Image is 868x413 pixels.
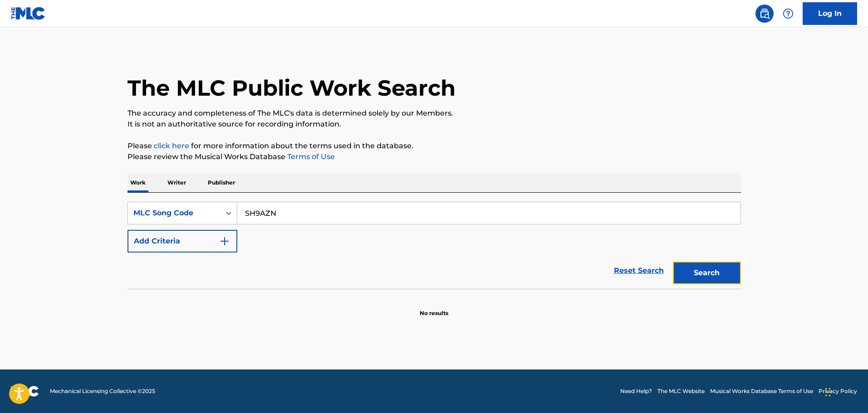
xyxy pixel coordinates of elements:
img: 9d2ae6d4665cec9f34b9.svg [219,236,230,247]
iframe: Chat Widget [823,369,868,413]
div: MLC Song Code [133,208,215,219]
p: Please for more information about the terms used in the database. [128,141,741,151]
p: Please review the Musical Works Database [128,151,741,162]
a: Musical Works Database Terms of Use [710,387,813,395]
img: logo [11,386,39,397]
div: Drag [825,379,831,406]
p: No results [420,298,448,317]
p: Work [128,173,148,192]
img: help [783,8,794,19]
a: The MLC Website [657,387,705,395]
h1: The MLC Public Work Search [128,74,456,102]
div: Help [779,5,797,23]
button: Search [673,262,741,284]
p: It is not an authoritative source for recording information. [128,119,741,130]
button: Add Criteria [128,230,237,253]
p: Writer [165,173,189,192]
a: Need Help? [620,387,652,395]
a: click here [154,141,189,150]
span: Mechanical Licensing Collective © 2025 [50,387,155,395]
a: Public Search [755,5,774,23]
a: Log In [803,2,857,25]
a: Terms of Use [285,152,335,161]
p: The accuracy and completeness of The MLC's data is determined solely by our Members. [128,108,741,119]
p: Publisher [205,173,238,192]
img: search [759,8,770,19]
img: MLC Logo [11,7,46,20]
a: Privacy Policy [819,387,857,395]
form: Search Form [128,202,741,289]
a: Reset Search [609,261,668,281]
